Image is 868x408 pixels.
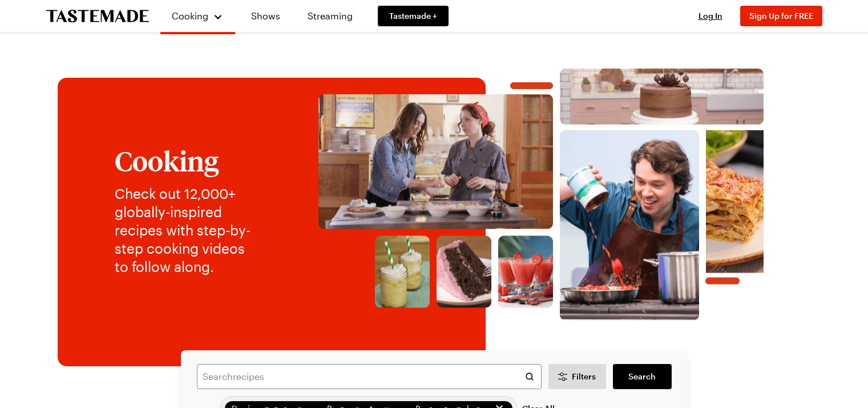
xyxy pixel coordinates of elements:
[613,364,671,389] a: filters
[749,11,813,21] span: Sign Up for FREE
[389,10,437,22] span: Tastemade +
[378,6,449,26] a: Tastemade +
[740,6,822,26] button: Sign Up for FREE
[548,364,607,389] button: Desktop filters
[572,371,596,382] span: Filters
[688,10,733,22] button: Log In
[283,69,800,321] img: Explore recipes
[172,10,208,21] span: Cooking
[46,10,149,23] a: To Tastemade Home Page
[699,11,722,21] span: Log In
[115,185,260,276] p: Check out 12,000+ globally-inspired recipes with step-by-step cooking videos to follow along.
[172,5,224,27] button: Cooking
[115,146,260,175] h1: Cooking
[628,371,656,382] span: Search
